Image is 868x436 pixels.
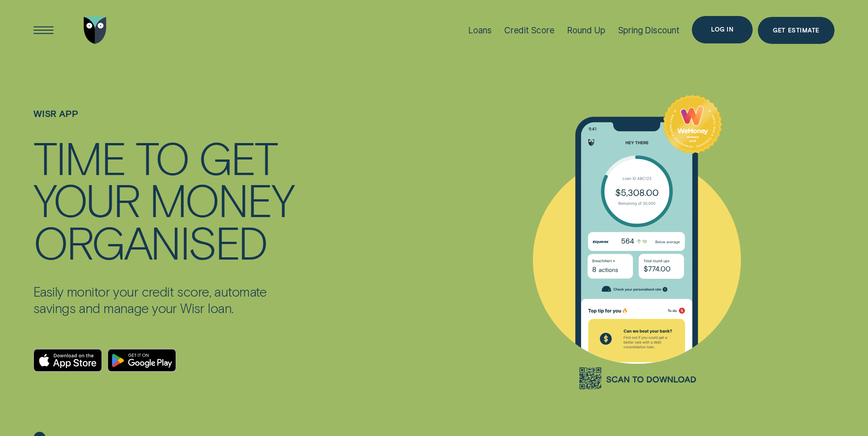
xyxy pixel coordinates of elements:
button: Open Menu [30,17,57,44]
div: TIME [33,136,125,179]
button: Log in [692,16,753,43]
img: Wisr [84,17,107,44]
div: TO [135,136,189,179]
div: Loans [468,25,491,36]
a: Download on the App Store [33,349,102,372]
div: ORGANISED [33,221,267,263]
div: MONEY [149,178,293,221]
div: Spring Discount [618,25,679,36]
div: Credit Score [504,25,555,36]
p: Easily monitor your credit score, automate savings and manage your Wisr loan. [33,283,297,316]
a: Android App on Google Play [108,349,176,372]
div: Round Up [567,25,605,36]
h1: WISR APP [33,108,297,136]
div: GET [199,136,277,179]
a: Get Estimate [758,17,835,44]
h4: TIME TO GET YOUR MONEY ORGANISED [33,136,297,263]
div: YOUR [33,178,139,221]
div: Log in [711,27,733,32]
